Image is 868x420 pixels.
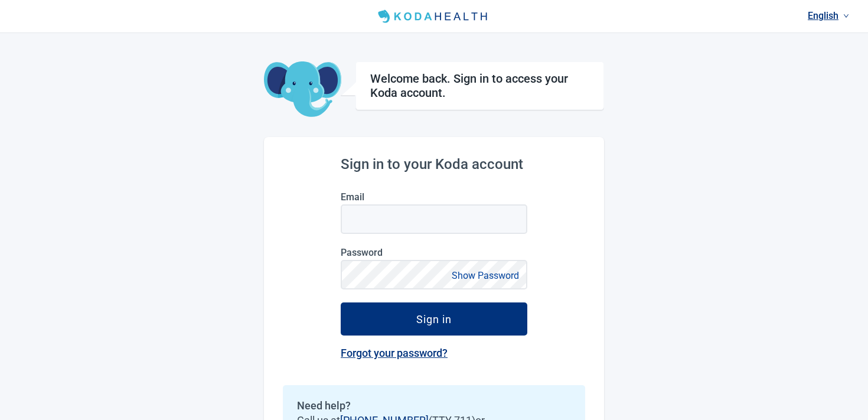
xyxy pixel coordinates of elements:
[341,347,448,359] a: Forgot your password?
[373,7,495,26] img: Koda Health
[341,156,527,172] h2: Sign in to your Koda account
[264,61,341,118] img: Koda Elephant
[370,71,589,100] h1: Welcome back. Sign in to access your Koda account.
[843,13,849,19] span: down
[341,302,527,336] button: Sign in
[341,191,527,203] label: Email
[448,268,523,284] button: Show Password
[341,247,527,258] label: Password
[803,6,854,25] a: Current language: English
[416,313,452,325] div: Sign in
[297,399,571,412] h2: Need help?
